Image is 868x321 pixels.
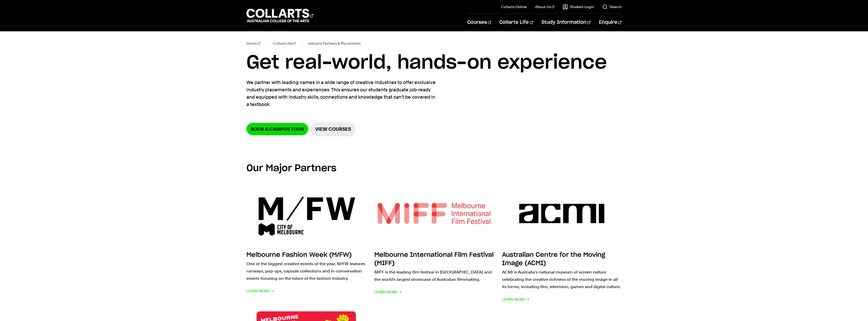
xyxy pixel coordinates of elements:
[602,4,622,9] a: Search
[542,14,591,31] a: Study Information
[374,182,494,303] a: Melbourne International Film Festival (MIFF) MIFF is the leading film festival in [GEOGRAPHIC_DAT...
[502,252,605,266] h3: Australian Centre for the Moving Image (ACMI)
[246,8,313,23] div: Go to homepage
[246,40,260,47] a: Home
[246,123,308,135] a: Book a Campus Tour
[599,14,622,31] a: Enquire
[246,252,352,258] h3: Melbourne Fashion Week (M/FW)
[502,296,530,303] span: Learn More
[374,252,494,266] h3: Melbourne International Film Festival (MIFF)
[308,40,361,47] span: Industry Partners & Placements
[246,182,366,303] a: Melbourne Fashion Week (M/FW) One of the biggest creative events of the year, M/FW features runwa...
[501,4,527,9] a: Collarts Online
[246,79,437,108] p: We partner with leading names in a wide range of creative industries to offer exclusive industry ...
[499,14,533,31] a: Collarts Life
[535,4,554,9] a: About Us
[311,123,355,135] a: View Courses
[563,4,594,9] a: Student Login
[374,269,494,283] p: MIFF is the leading film festival in [GEOGRAPHIC_DATA] and the world’s largest showcase of Austra...
[246,51,622,75] h1: Get real-world, hands-on experience
[246,287,274,295] span: Learn More
[374,288,402,296] span: Learn More
[467,14,491,31] a: Courses
[246,163,622,174] h2: Our Major Partners
[502,182,622,303] a: Australian Centre for the Moving Image (ACMI) ACMI is Australia's national museum of screen cultu...
[246,260,366,282] p: One of the biggest creative events of the year, M/FW features runways, pop-ups, capsule collectio...
[273,40,296,47] a: Collarts life
[502,269,622,290] p: ACMI is Australia's national museum of screen culture celebrating the creative richness of the mo...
